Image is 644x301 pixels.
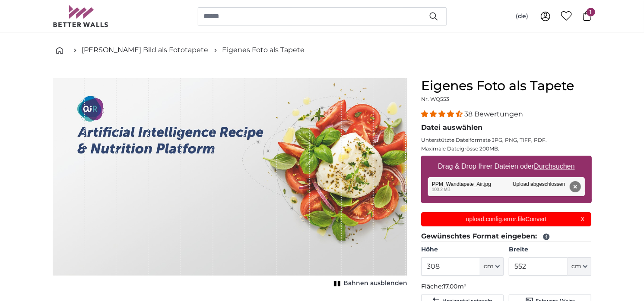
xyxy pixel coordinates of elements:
p: upload.config.error.fileConvert [426,215,586,224]
legend: Gewünschtes Format eingeben: [421,231,592,242]
p: Maximale Dateigrösse 200MB. [421,145,592,152]
div: 1 of 1 [53,78,407,289]
div: upload.config.error.fileConvert [421,212,592,226]
u: Durchsuchen [534,163,574,170]
span: 17.00m² [443,282,466,290]
p: Unterstützte Dateiformate JPG, PNG, TIFF, PDF. [421,137,592,144]
a: Eigenes Foto als Tapete [222,45,305,55]
img: Betterwalls [53,5,109,27]
span: cm [484,262,494,271]
span: Nr. WQ553 [421,96,449,102]
button: cm [480,257,504,276]
legend: Datei auswählen [421,122,592,133]
label: Höhe [421,245,504,254]
button: cm [568,257,591,276]
label: Breite [509,245,591,254]
span: Bahnen ausblenden [343,279,407,288]
span: 4.34 stars [421,110,464,118]
p: Fläche: [421,282,592,291]
nav: breadcrumbs [53,36,592,64]
h1: Eigenes Foto als Tapete [421,78,592,94]
span: cm [571,262,581,271]
label: Drag & Drop Ihrer Dateien oder [435,158,578,175]
button: Bahnen ausblenden [331,277,407,289]
span: 38 Bewertungen [464,110,523,118]
button: (de) [509,9,535,24]
span: 1 [587,8,595,16]
a: [PERSON_NAME] Bild als Fototapete [82,45,209,55]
